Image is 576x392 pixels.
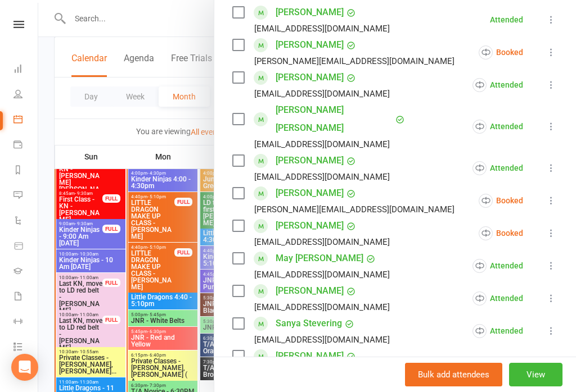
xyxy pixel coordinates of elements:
[254,170,390,184] div: [EMAIL_ADDRESS][DOMAIN_NAME]
[276,36,344,54] a: [PERSON_NAME]
[254,54,454,69] div: [PERSON_NAME][EMAIL_ADDRESS][DOMAIN_NAME]
[254,332,390,347] div: [EMAIL_ADDRESS][DOMAIN_NAME]
[276,69,344,86] a: [PERSON_NAME]
[472,161,523,175] div: Attended
[254,300,390,314] div: [EMAIL_ADDRESS][DOMAIN_NAME]
[276,282,344,300] a: [PERSON_NAME]
[479,226,523,240] div: Booked
[472,259,523,273] div: Attended
[276,101,393,137] a: [PERSON_NAME] [PERSON_NAME]
[276,3,344,21] a: [PERSON_NAME]
[276,314,342,332] a: Sanya Stevering
[11,354,38,381] div: Open Intercom Messenger
[276,217,344,235] a: [PERSON_NAME]
[13,57,39,83] a: Dashboard
[276,347,344,365] a: [PERSON_NAME]
[276,249,363,267] a: May [PERSON_NAME]
[509,363,562,386] button: View
[479,194,523,208] div: Booked
[490,16,523,24] div: Attended
[479,45,523,60] div: Booked
[13,108,39,133] a: Calendar
[276,152,344,170] a: [PERSON_NAME]
[254,202,454,217] div: [PERSON_NAME][EMAIL_ADDRESS][DOMAIN_NAME]
[254,86,390,101] div: [EMAIL_ADDRESS][DOMAIN_NAME]
[405,363,502,386] button: Bulk add attendees
[472,120,523,134] div: Attended
[254,137,390,152] div: [EMAIL_ADDRESS][DOMAIN_NAME]
[254,21,390,36] div: [EMAIL_ADDRESS][DOMAIN_NAME]
[276,184,344,202] a: [PERSON_NAME]
[254,235,390,249] div: [EMAIL_ADDRESS][DOMAIN_NAME]
[13,83,39,108] a: People
[472,291,523,306] div: Attended
[13,234,39,259] a: Product Sales
[13,158,39,184] a: Reports
[13,133,39,158] a: Payments
[254,267,390,282] div: [EMAIL_ADDRESS][DOMAIN_NAME]
[472,78,523,92] div: Attended
[472,324,523,338] div: Attended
